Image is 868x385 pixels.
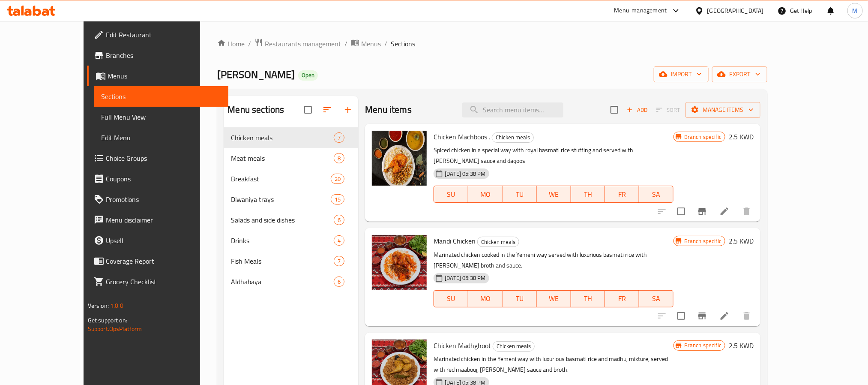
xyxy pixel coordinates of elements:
[106,277,221,287] span: Grocery Checklist
[434,354,673,375] p: Marinated chicken in the Yemeni way with luxurious basmati rice and madhuj mixture, served with r...
[265,39,341,49] span: Restaurants management
[106,174,221,184] span: Coupons
[87,210,228,230] a: Menu disclaimer
[639,290,673,307] button: SA
[437,188,465,201] span: SU
[719,311,730,321] a: Edit menu item
[503,186,537,203] button: TU
[437,292,465,305] span: SU
[108,71,221,81] span: Menus
[372,131,427,186] img: Chicken Machboos .
[391,39,415,49] span: Sections
[478,237,519,247] span: Chicken meals
[101,91,221,102] span: Sections
[506,188,533,201] span: TU
[88,323,142,334] a: Support.OpsPlatform
[338,99,358,120] button: Add section
[614,6,667,16] div: Menu-management
[298,72,318,79] span: Open
[331,194,344,205] div: items
[224,168,358,189] div: Breakfast20
[719,69,760,80] span: export
[372,235,427,290] img: Mandi Chicken
[692,105,754,115] span: Manage items
[231,215,334,225] div: Salads and side dishes
[571,186,605,203] button: TH
[217,38,767,49] nav: breadcrumb
[575,188,602,201] span: TH
[537,290,571,307] button: WE
[434,235,476,247] span: Mandi Chicken
[87,45,228,66] a: Branches
[334,278,344,286] span: 6
[643,188,670,201] span: SA
[87,24,228,45] a: Edit Restaurant
[224,251,358,271] div: Fish Meals7
[94,86,228,107] a: Sections
[468,290,503,307] button: MO
[224,127,358,148] div: Chicken meals7
[231,194,331,205] span: Diwaniya trays
[231,132,334,143] span: Chicken meals
[224,124,358,295] nav: Menu sections
[87,230,228,251] a: Upsell
[681,237,725,245] span: Branch specific
[231,277,334,287] span: Aldhabaya
[736,306,757,326] button: delete
[506,292,533,305] span: TU
[729,131,754,143] h6: 2.5 KWD
[334,216,344,224] span: 6
[334,134,344,142] span: 7
[87,148,228,168] a: Choice Groups
[434,186,468,203] button: SU
[605,290,639,307] button: FR
[334,257,344,265] span: 7
[217,39,245,49] a: Home
[351,38,381,49] a: Menus
[87,251,228,271] a: Coverage Report
[88,300,109,311] span: Version:
[365,103,412,116] h2: Menu items
[88,315,127,326] span: Get support on:
[571,290,605,307] button: TH
[712,66,767,82] button: export
[106,256,221,266] span: Coverage Report
[106,153,221,163] span: Choice Groups
[254,38,341,49] a: Restaurants management
[106,50,221,60] span: Branches
[334,277,344,287] div: items
[639,186,673,203] button: SA
[344,39,347,49] li: /
[317,99,338,120] span: Sort sections
[101,132,221,143] span: Edit Menu
[729,340,754,352] h6: 2.5 KWD
[101,112,221,122] span: Full Menu View
[692,201,712,222] button: Branch-specific-item
[334,256,344,266] div: items
[224,210,358,230] div: Salads and side dishes6
[493,341,534,351] span: Chicken meals
[94,127,228,148] a: Edit Menu
[106,235,221,246] span: Upsell
[537,186,571,203] button: WE
[434,339,491,352] span: Chicken Madhghoot
[231,235,334,246] div: Drinks
[110,300,123,311] span: 1.0.0
[661,69,702,80] span: import
[493,341,535,352] div: Chicken meals
[434,130,490,143] span: Chicken Machboos .
[492,132,534,143] div: Chicken meals
[299,101,317,119] span: Select all sections
[651,103,685,117] span: Select section first
[719,206,730,217] a: Edit menu item
[608,188,636,201] span: FR
[626,105,649,115] span: Add
[681,133,725,141] span: Branch specific
[468,186,503,203] button: MO
[334,235,344,246] div: items
[334,215,344,225] div: items
[472,292,499,305] span: MO
[331,175,344,183] span: 20
[729,235,754,247] h6: 2.5 KWD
